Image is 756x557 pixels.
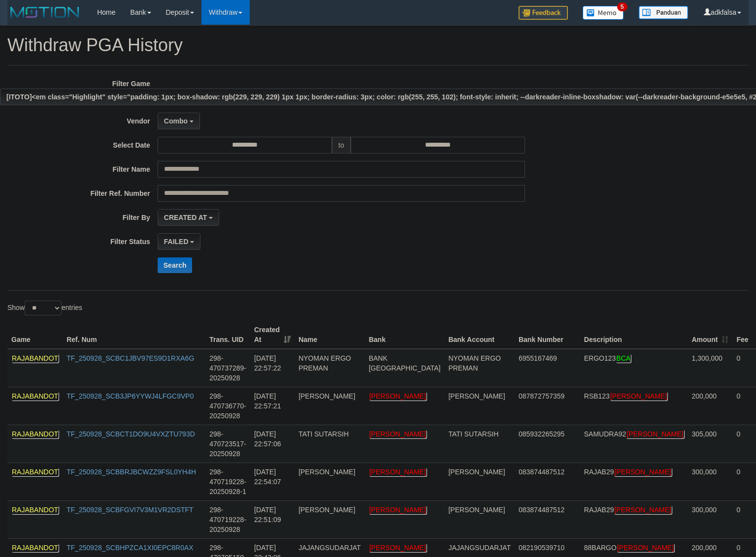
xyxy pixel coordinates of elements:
[515,349,580,387] td: 6955167469
[580,425,688,463] td: SAMUDRA92
[369,467,427,476] em: [PERSON_NAME]
[369,392,427,401] em: [PERSON_NAME]
[250,463,295,500] td: [DATE] 22:54:07
[369,505,427,514] em: [PERSON_NAME]
[616,354,631,363] em: BCA
[295,321,365,349] th: Name
[732,321,752,349] th: Fee
[626,430,684,438] em: [PERSON_NAME]
[580,500,688,538] td: RAJAB29
[515,463,580,500] td: 083874487512
[617,2,627,11] span: 5
[515,321,580,349] th: Bank Number
[250,500,295,538] td: [DATE] 22:51:09
[250,349,295,387] td: [DATE] 22:57:22
[688,387,733,425] td: 200,000
[11,505,59,514] em: RAJABANDOT
[205,425,250,463] td: 298-470723517-20250928
[688,321,733,349] th: Amount: activate to sort column ascending
[66,544,194,552] a: TF_250928_SCBHPZCA1XI0EPC8R0AX
[444,349,515,387] td: NYOMAN ERGO PREMAN
[250,425,295,463] td: [DATE] 22:57:06
[205,349,250,387] td: 298-470737289-20250928
[369,543,427,552] em: [PERSON_NAME]
[7,5,82,20] img: MOTION_logo.png
[164,238,189,246] span: FAILED
[580,349,688,387] td: ERGO123
[614,467,671,476] em: [PERSON_NAME]
[732,387,752,425] td: 0
[158,257,193,273] button: Search
[66,430,195,438] a: TF_250928_SCBCT1DO9U4VXZTU793D
[732,500,752,538] td: 0
[639,6,688,19] img: panduan.png
[7,35,749,55] h1: Withdraw PGA History
[688,500,733,538] td: 300,000
[580,321,688,349] th: Description
[250,387,295,425] td: [DATE] 22:57:21
[444,463,515,500] td: [PERSON_NAME]
[66,468,196,476] a: TF_250928_SCBBRJBCWZZ9FSL0YH4H
[250,321,295,349] th: Created At: activate to sort column ascending
[515,425,580,463] td: 085932265295
[295,349,365,387] td: NYOMAN ERGO PREMAN
[580,463,688,500] td: RAJAB29
[205,387,250,425] td: 298-470736770-20250928
[444,321,515,349] th: Bank Account
[365,349,445,387] td: BANK [GEOGRAPHIC_DATA]
[444,500,515,538] td: [PERSON_NAME]
[688,349,733,387] td: 1,300,000
[66,392,194,400] a: TF_250928_SCB3JP6YYWJ4LFGC9VP0
[732,349,752,387] td: 0
[617,543,674,552] em: [PERSON_NAME]
[7,321,63,349] th: Game
[332,137,351,154] span: to
[444,387,515,425] td: [PERSON_NAME]
[11,430,59,438] em: RAJABANDOT
[610,392,667,401] em: [PERSON_NAME]
[205,463,250,500] td: 298-470719228-20250928-1
[205,321,250,349] th: Trans. UID
[519,6,568,20] img: Feedback.jpg
[158,233,201,250] button: FAILED
[66,354,194,362] a: TF_250928_SCBC1JBV97ES9D1RXA6G
[365,321,445,349] th: Bank
[164,117,188,125] span: Combo
[158,113,200,129] button: Combo
[444,425,515,463] td: TATI SUTARSIH
[688,425,733,463] td: 305,000
[205,500,250,538] td: 298-470719228-20250928
[11,392,59,401] em: RAJABANDOT
[583,6,624,20] img: Button%20Memo.svg
[63,321,205,349] th: Ref. Num
[11,467,59,476] em: RAJABANDOT
[732,463,752,500] td: 0
[158,209,220,226] button: CREATED AT
[11,354,59,363] em: RAJABANDOT
[25,301,62,315] select: Showentries
[7,301,82,315] label: Show entries
[515,500,580,538] td: 083874487512
[732,425,752,463] td: 0
[164,214,207,221] span: CREATED AT
[515,387,580,425] td: 087872757359
[688,463,733,500] td: 300,000
[369,430,427,438] em: [PERSON_NAME]
[614,505,671,514] em: [PERSON_NAME]
[295,463,365,500] td: [PERSON_NAME]
[580,387,688,425] td: RSB123
[295,425,365,463] td: TATI SUTARSIH
[66,506,194,514] a: TF_250928_SCBFGVI7V3M1VR2DSTFT
[295,500,365,538] td: [PERSON_NAME]
[295,387,365,425] td: [PERSON_NAME]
